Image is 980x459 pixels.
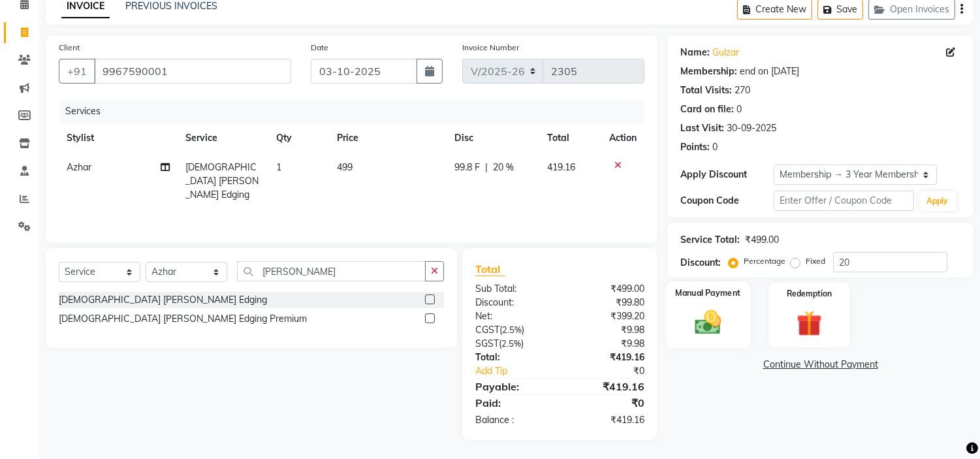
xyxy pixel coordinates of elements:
div: Net: [466,309,560,323]
div: Sub Total: [466,282,560,296]
span: SGST [475,338,499,349]
span: 2.5% [501,338,521,349]
span: 419.16 [547,161,575,173]
span: [DEMOGRAPHIC_DATA] [PERSON_NAME] Edging [185,161,259,200]
span: 99.8 F [454,161,480,174]
div: Payable: [466,379,560,394]
span: | [485,161,488,174]
div: ( ) [466,323,560,337]
div: 30-09-2025 [727,121,776,135]
div: Card on file: [680,103,734,116]
span: 20 % [493,161,514,174]
span: Total [475,262,505,276]
div: Paid: [466,395,560,411]
th: Price [329,123,447,153]
th: Total [539,123,602,153]
div: ₹399.20 [560,309,655,323]
label: Manual Payment [676,287,741,299]
div: ₹0 [576,364,655,378]
div: Membership: [680,65,737,78]
div: ₹99.80 [560,296,655,309]
div: ₹419.16 [560,413,655,427]
span: CGST [475,324,499,336]
div: ₹419.16 [560,379,655,394]
div: 270 [735,84,750,97]
div: Coupon Code [680,194,774,208]
label: Invoice Number [462,42,519,54]
div: ₹9.98 [560,323,655,337]
div: Discount: [680,256,721,270]
img: _cash.svg [687,308,730,338]
div: Balance : [466,413,560,427]
th: Action [601,123,644,153]
th: Stylist [59,123,178,153]
th: Qty [268,123,329,153]
input: Search by Name/Mobile/Email/Code [94,59,291,84]
div: Total Visits: [680,84,732,97]
label: Date [311,42,328,54]
div: ( ) [466,337,560,351]
div: ₹499.00 [745,233,779,247]
div: ₹0 [560,395,655,411]
label: Percentage [744,255,785,267]
div: Apply Discount [680,168,774,182]
button: +91 [59,59,95,84]
input: Search or Scan [237,261,426,281]
div: Total: [466,351,560,364]
span: 499 [337,161,353,173]
label: Redemption [787,288,832,300]
label: Fixed [806,255,825,267]
div: ₹9.98 [560,337,655,351]
div: Name: [680,46,710,59]
th: Service [178,123,268,153]
a: Gulzar [712,46,739,59]
div: ₹419.16 [560,351,655,364]
div: Services [60,99,654,123]
a: Add Tip [466,364,576,378]
img: _gift.svg [789,308,830,340]
div: end on [DATE] [740,65,799,78]
div: Service Total: [680,233,740,247]
div: [DEMOGRAPHIC_DATA] [PERSON_NAME] Edging Premium [59,312,307,326]
span: 1 [276,161,281,173]
div: Points: [680,140,710,154]
span: 2.5% [502,324,522,335]
label: Client [59,42,80,54]
a: Continue Without Payment [670,358,971,372]
div: 0 [712,140,718,154]
div: Last Visit: [680,121,724,135]
span: Azhar [67,161,91,173]
div: [DEMOGRAPHIC_DATA] [PERSON_NAME] Edging [59,293,267,307]
div: ₹499.00 [560,282,655,296]
th: Disc [447,123,539,153]
div: Discount: [466,296,560,309]
input: Enter Offer / Coupon Code [774,191,913,211]
button: Apply [919,191,956,211]
div: 0 [736,103,742,116]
